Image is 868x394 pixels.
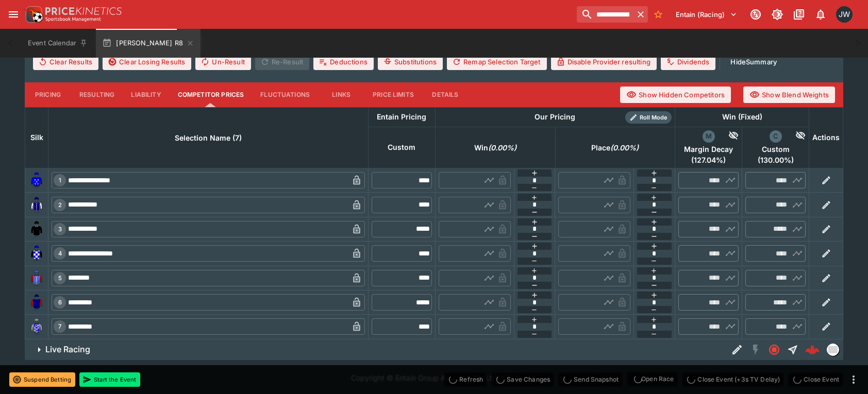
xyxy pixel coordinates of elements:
button: open drawer [4,5,23,24]
button: Remap Selection Target [447,54,547,70]
button: Live Racing [25,339,728,360]
button: Competitor Prices [170,82,253,107]
button: Links [318,82,364,107]
span: Win(0.00%) [463,142,528,154]
th: Actions [809,107,843,168]
img: liveracing [827,344,839,355]
span: 6 [56,299,64,306]
th: Silk [25,107,48,168]
span: 7 [56,323,63,330]
span: 4 [56,250,64,257]
div: 61b38a8a-bf42-4313-a223-01b4acea61e4 [805,342,820,357]
button: Price Limits [364,82,422,107]
em: ( 0.00 %) [610,142,639,154]
button: Substitutions [378,54,443,70]
span: Place(0.00%) [580,142,650,154]
span: 1 [57,177,63,184]
button: Connected to PK [746,5,765,24]
button: Clear Losing Results [103,54,191,70]
div: Show/hide Price Roll mode configuration. [625,111,672,124]
button: more [847,373,860,386]
span: Selection Name (7) [163,132,253,144]
button: Select Tenant [670,6,743,23]
button: Edit Detail [728,340,746,359]
span: 5 [56,275,64,282]
img: runner 5 [28,270,45,286]
button: Fluctuations [252,82,318,107]
button: Show Hidden Competitors [620,87,731,103]
th: Custom [368,127,435,168]
button: Dividends [661,54,715,70]
button: Show Blend Weights [743,87,835,103]
button: Liability [123,82,169,107]
div: split button [627,372,678,386]
div: Our Pricing [530,111,579,124]
div: margin_decay [703,130,715,143]
button: Un-Result [195,54,251,70]
h6: Live Racing [45,344,90,355]
button: Documentation [790,5,808,24]
button: Suspend Betting [9,372,75,387]
div: custom [770,130,782,143]
span: Re-Result [255,54,309,70]
img: runner 2 [28,197,45,213]
button: HideSummary [724,54,783,70]
div: liveracing [827,344,839,356]
img: runner 1 [28,172,45,189]
input: search [577,6,633,23]
div: Hide Competitor [715,130,739,143]
button: Details [422,82,469,107]
button: Start the Event [79,372,140,387]
button: Closed [765,340,783,359]
button: Resulting [71,82,123,107]
span: ( 127.04 %) [678,156,739,165]
th: Win (Fixed) [675,107,809,127]
span: Custom [745,145,806,154]
svg: Closed [768,344,780,356]
img: runner 4 [28,245,45,262]
span: 2 [56,201,64,209]
div: Hide Competitor [782,130,806,143]
th: Entain Pricing [368,107,435,127]
button: SGM Disabled [746,340,765,359]
img: runner 7 [28,318,45,335]
span: Margin Decay [678,145,739,154]
span: ( 130.00 %) [745,156,806,165]
button: Deductions [313,54,374,70]
img: PriceKinetics [45,7,122,15]
img: PriceKinetics Logo [23,4,43,25]
span: Roll Mode [636,113,672,122]
button: No Bookmarks [650,6,666,23]
button: Jayden Wyke [833,3,856,26]
img: logo-cerberus--red.svg [805,342,820,357]
button: Event Calendar [22,29,94,58]
button: Clear Results [33,54,98,70]
img: runner 6 [28,294,45,311]
button: Straight [783,340,802,359]
button: [PERSON_NAME] R8 [96,29,201,58]
button: Disable Provider resulting [551,54,657,70]
button: Notifications [811,5,830,24]
span: 3 [56,226,64,233]
img: runner 3 [28,221,45,237]
button: Pricing [25,82,71,107]
a: 61b38a8a-bf42-4313-a223-01b4acea61e4 [802,339,823,360]
img: Sportsbook Management [45,17,101,22]
em: ( 0.00 %) [488,142,516,154]
div: Jayden Wyke [836,6,853,23]
button: Toggle light/dark mode [768,5,787,24]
